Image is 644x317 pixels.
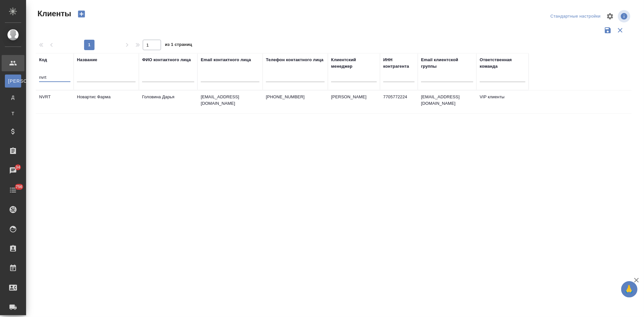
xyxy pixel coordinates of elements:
p: [PHONE_NUMBER] [266,94,325,100]
div: Ответственная команда [480,57,525,70]
div: ФИО контактного лица [142,57,191,63]
div: Телефон контактного лица [266,57,324,63]
button: Сохранить фильтры [602,24,614,36]
a: Д [5,91,21,104]
div: Название [77,57,97,63]
span: из 1 страниц [165,41,192,50]
button: Сбросить фильтры [614,24,626,36]
a: Т [5,107,21,120]
td: Новартис Фарма [74,90,139,113]
a: [PERSON_NAME] [5,75,21,88]
button: Создать [74,8,89,20]
div: split button [549,11,602,21]
a: 34 [2,162,24,179]
td: [PERSON_NAME] [328,90,380,113]
span: Клиенты [36,8,71,19]
span: 🙏 [624,283,635,296]
td: NVRT [36,90,74,113]
td: 7705772224 [380,90,418,113]
div: Email клиентской группы [421,57,473,70]
span: Посмотреть информацию [618,10,632,22]
span: Д [8,94,18,101]
td: [EMAIL_ADDRESS][DOMAIN_NAME] [418,90,476,113]
div: ИНН контрагента [383,57,415,70]
td: VIP клиенты [476,90,529,113]
span: [PERSON_NAME] [8,78,18,84]
p: [EMAIL_ADDRESS][DOMAIN_NAME] [201,94,259,107]
button: 🙏 [621,281,637,297]
div: Код [39,57,47,63]
div: Клиентский менеджер [331,57,377,70]
span: Т [8,110,18,117]
span: 34 [12,164,24,171]
span: Настроить таблицу [602,8,618,24]
div: Email контактного лица [201,57,251,63]
td: Головина Дарья [139,90,198,113]
a: 756 [2,182,24,198]
span: 756 [12,184,26,190]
